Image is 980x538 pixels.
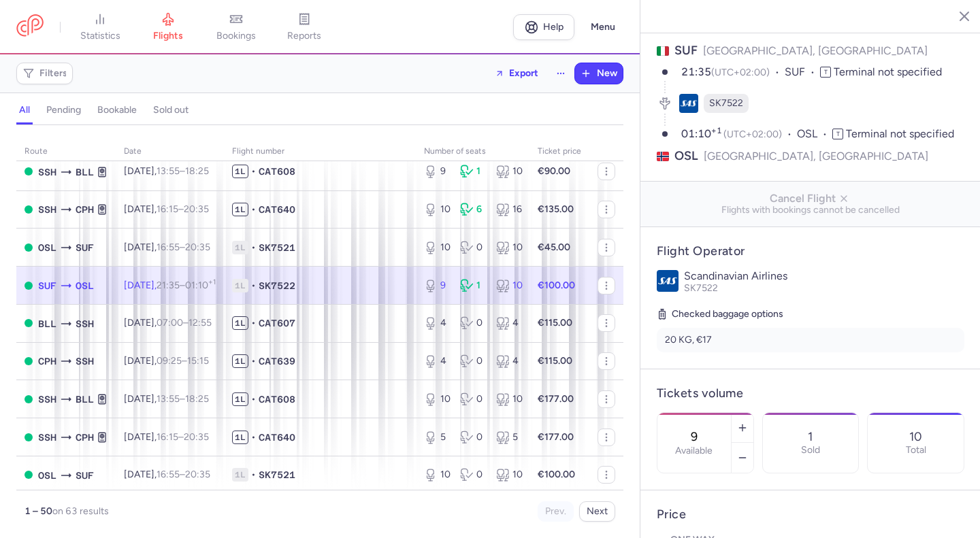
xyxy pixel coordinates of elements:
[157,165,180,177] time: 13:55
[538,241,570,253] strong: €45.00
[597,68,617,79] span: New
[16,141,116,162] th: route
[657,386,964,401] h4: Tickets volume
[681,65,711,78] time: 21:35
[116,141,224,162] th: date
[97,104,137,116] h4: bookable
[424,431,449,444] div: 5
[38,354,56,369] span: CPH
[909,430,922,443] p: 10
[232,279,248,292] span: 1L
[674,43,698,58] span: SUF
[259,241,295,254] span: SK7521
[675,445,713,456] label: Available
[513,14,574,40] a: Help
[134,12,202,42] a: flights
[185,165,209,177] time: 18:25
[232,431,248,444] span: 1L
[711,67,770,78] span: (UTC+02:00)
[124,393,209,405] span: [DATE],
[76,430,94,445] span: CPH
[703,44,928,57] span: [GEOGRAPHIC_DATA], [GEOGRAPHIC_DATA]
[38,278,56,293] span: SUF
[711,126,722,135] sup: +1
[538,317,572,329] strong: €115.00
[801,445,820,456] p: Sold
[460,468,485,482] div: 0
[157,355,209,367] span: –
[76,202,94,217] span: CPH
[157,165,209,177] span: –
[424,392,449,406] div: 10
[906,445,926,456] p: Total
[185,280,216,291] time: 01:10
[657,243,964,259] h4: Flight Operator
[38,165,56,180] span: SSH
[496,203,521,216] div: 16
[251,354,256,368] span: •
[657,507,964,522] h4: Price
[208,278,216,286] sup: +1
[538,280,575,291] strong: €100.00
[651,205,970,216] span: Flights with bookings cannot be cancelled
[52,505,109,517] span: on 63 results
[538,165,570,177] strong: €90.00
[496,279,521,292] div: 10
[832,129,843,139] span: T
[657,328,964,352] li: 20 KG, €17
[157,469,210,480] span: –
[157,317,183,329] time: 07:00
[684,270,964,282] p: Scandinavian Airlines
[76,392,94,407] span: BLL
[157,317,212,329] span: –
[681,127,723,140] time: 01:10
[657,306,964,322] h5: Checked baggage options
[259,165,295,178] span: CAT608
[76,278,94,293] span: OSL
[202,12,270,42] a: bookings
[704,148,928,165] span: [GEOGRAPHIC_DATA], [GEOGRAPHIC_DATA]
[184,203,209,215] time: 20:35
[651,192,970,205] span: Cancel Flight
[157,280,180,291] time: 21:35
[185,469,210,480] time: 20:35
[259,468,295,482] span: SK7521
[232,241,248,254] span: 1L
[157,203,178,215] time: 16:15
[185,393,209,405] time: 18:25
[259,392,295,406] span: CAT608
[232,468,248,482] span: 1L
[460,431,485,444] div: 0
[232,316,248,330] span: 1L
[251,316,256,330] span: •
[424,316,449,330] div: 4
[287,30,321,42] span: reports
[424,165,449,178] div: 9
[124,203,209,215] span: [DATE],
[496,392,521,406] div: 10
[251,279,256,292] span: •
[486,63,547,84] button: Export
[424,241,449,254] div: 10
[185,241,210,253] time: 20:35
[251,468,256,482] span: •
[187,355,209,367] time: 15:15
[251,241,256,254] span: •
[529,141,589,162] th: Ticket price
[16,14,44,39] a: CitizenPlane red outlined logo
[679,94,698,113] figure: SK airline logo
[797,127,832,142] span: OSL
[579,501,615,522] button: Next
[189,317,212,329] time: 12:55
[496,431,521,444] div: 5
[157,393,209,405] span: –
[157,241,180,253] time: 16:55
[808,430,813,443] p: 1
[157,431,178,443] time: 16:15
[76,316,94,331] span: SSH
[251,203,256,216] span: •
[232,392,248,406] span: 1L
[543,22,563,32] span: Help
[224,141,416,162] th: Flight number
[509,68,538,78] span: Export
